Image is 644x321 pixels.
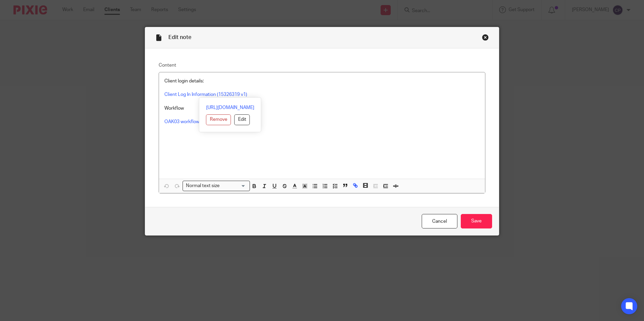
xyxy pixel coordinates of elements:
a: Client Log In Information (15326319 v1) [164,92,247,97]
label: Content [159,62,485,69]
p: Workflow [164,105,480,112]
a: Cancel [422,214,457,228]
a: [URL][DOMAIN_NAME] [206,104,254,111]
button: Remove [206,114,231,125]
p: Client login details: [164,78,480,84]
a: OAK03 workflow (18488532 v1) [164,119,231,124]
span: Edit note [168,35,191,40]
input: Save [461,214,492,228]
input: Search for option [222,182,246,189]
button: Edit [234,114,250,125]
span: Normal text size [184,182,221,189]
div: Close this dialog window [482,34,489,41]
div: Search for option [183,181,250,191]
